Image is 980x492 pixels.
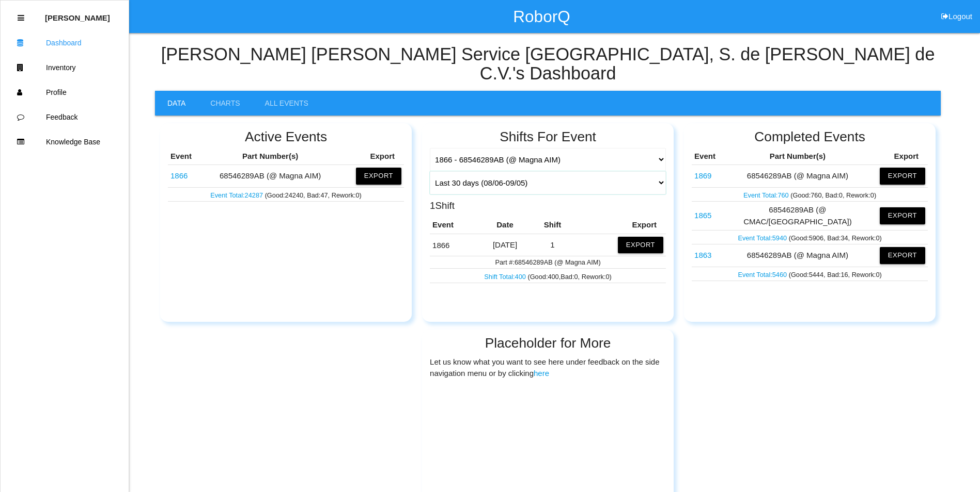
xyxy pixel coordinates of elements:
[484,273,527,281] a: Shift Total:400
[1,55,129,80] a: Inventory
[430,129,666,144] h2: Shifts For Event
[738,271,788,278] a: Event Total:5460
[430,336,666,351] h2: Placeholder for More
[430,354,666,380] p: Let us know what you want to see here under feedback on the side navigation menu or by clicking
[692,244,718,267] td: 68546289AB (@ Magna AIM)
[1,30,129,55] a: Dashboard
[880,207,925,224] button: Export
[168,165,201,187] td: 68546289AB (@ Magna AIM)
[253,91,321,116] a: All Events
[694,171,711,180] a: 1869
[694,268,925,280] p: (Good: 5444 , Bad: 16 , Rework: 0 )
[877,148,928,165] th: Export
[1,105,129,129] a: Feedback
[478,234,532,256] td: [DATE]
[201,148,338,165] th: Part Number(s)
[18,6,24,30] div: Close
[738,234,788,242] a: Event Total:5940
[534,369,549,378] a: here
[694,189,925,200] p: (Good: 760 , Bad: 0 , Rework: 0 )
[170,171,188,180] a: 1866
[532,234,573,256] td: 1
[718,244,877,267] td: 68546289AB (@ Magna AIM)
[210,191,265,199] a: Event Total:24287
[718,148,877,165] th: Part Number(s)
[694,232,925,243] p: (Good: 5906 , Bad: 34 , Rework: 0 )
[168,148,201,165] th: Event
[743,191,790,199] a: Event Total:760
[573,217,666,234] th: Export
[170,189,401,200] p: (Good: 24240 , Bad: 47 , Rework: 0 )
[532,217,573,234] th: Shift
[339,148,404,165] th: Export
[692,165,718,187] td: 68546289AB (@ Magna AIM)
[694,211,711,220] a: 1865
[430,234,478,256] td: 68546289AB (@ Magna AIM)
[718,202,877,231] td: 68546289AB (@ CMAC/[GEOGRAPHIC_DATA])
[155,45,941,84] h4: [PERSON_NAME] [PERSON_NAME] Service [GEOGRAPHIC_DATA], S. de [PERSON_NAME] de C.V. 's Dashboard
[168,129,404,144] h2: Active Events
[880,168,925,184] button: Export
[430,256,666,269] td: Part #: 68546289AB (@ Magna AIM)
[1,129,129,154] a: Knowledge Base
[201,165,338,187] td: 68546289AB (@ Magna AIM)
[1,80,129,105] a: Profile
[198,91,252,116] a: Charts
[880,247,925,264] button: Export
[718,165,877,187] td: 68546289AB (@ Magna AIM)
[692,148,718,165] th: Event
[478,217,532,234] th: Date
[356,168,401,184] button: Export
[430,198,455,211] h3: 1 Shift
[432,270,663,281] p: ( Good : 400 , Bad : 0 , Rework: 0 )
[430,217,478,234] th: Event
[692,129,928,144] h2: Completed Events
[45,6,110,22] p: Diego Altamirano
[694,251,711,259] a: 1863
[155,91,198,116] a: Data
[618,237,663,253] button: Export
[692,202,718,231] td: 68546289AB (@ CMAC/Brownstown)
